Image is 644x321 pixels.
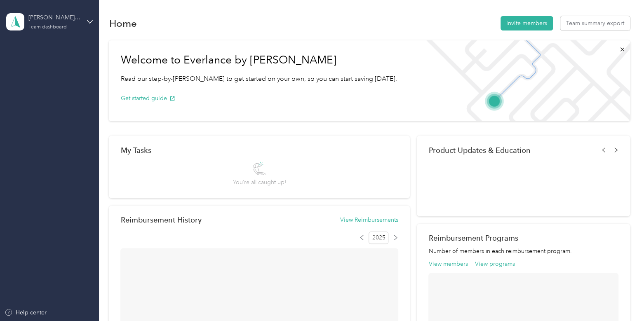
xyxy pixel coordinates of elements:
[428,247,618,255] p: Number of members in each reimbursement program.
[340,216,398,224] button: View Reimbursements
[428,260,468,268] button: View members
[109,19,136,28] h1: Home
[120,54,397,67] h1: Welcome to Everlance by [PERSON_NAME]
[418,40,630,121] img: Welcome to everlance
[598,275,644,321] iframe: Everlance-gr Chat Button Frame
[120,74,397,84] p: Read our step-by-[PERSON_NAME] to get started on your own, so you can start saving [DATE].
[233,178,286,187] span: You’re all caught up!
[501,16,553,30] button: Invite members
[560,16,630,30] button: Team summary export
[428,234,618,242] h2: Reimbursement Programs
[475,260,515,268] button: View programs
[28,13,80,22] div: [PERSON_NAME] Transport
[369,232,388,244] span: 2025
[28,25,66,30] div: Team dashboard
[428,146,530,155] span: Product Updates & Education
[120,146,398,155] div: My Tasks
[120,216,201,224] h2: Reimbursement History
[120,94,175,103] button: Get started guide
[5,308,47,317] button: Help center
